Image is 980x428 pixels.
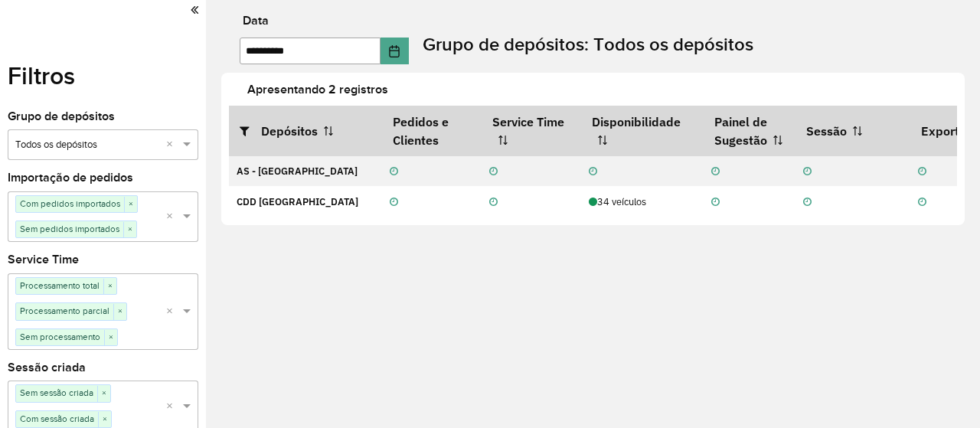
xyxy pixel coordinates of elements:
[711,198,720,207] i: Não realizada
[8,57,75,94] label: Filtros
[589,194,695,209] div: 34 veículos
[489,167,498,177] i: Não realizada
[803,198,812,207] i: Não realizada
[243,11,269,30] label: Data
[589,167,597,177] i: Não realizada
[123,222,136,237] span: ×
[237,195,358,208] strong: CDD [GEOGRAPHIC_DATA]
[8,168,133,187] label: Importação de pedidos
[423,31,753,58] label: Grupo de depósitos: Todos os depósitos
[711,167,720,177] i: Não realizada
[704,106,795,156] th: Painel de Sugestão
[581,106,704,156] th: Disponibilidade
[8,358,86,377] label: Sessão criada
[16,411,98,426] span: Com sessão criada
[489,198,498,207] i: Não realizada
[97,386,110,401] span: ×
[390,198,398,207] i: Não realizada
[918,198,926,207] i: Não realizada
[795,106,910,156] th: Sessão
[16,196,124,211] span: Com pedidos importados
[16,303,113,319] span: Processamento parcial
[918,167,926,177] i: Não realizada
[166,209,179,225] span: Clear all
[8,250,79,269] label: Service Time
[237,165,358,178] strong: AS - [GEOGRAPHIC_DATA]
[390,167,398,177] i: Não realizada
[113,304,126,319] span: ×
[803,167,812,177] i: Não realizada
[124,197,137,212] span: ×
[16,385,97,400] span: Sem sessão criada
[382,106,482,156] th: Pedidos e Clientes
[16,221,123,237] span: Sem pedidos importados
[16,329,104,345] span: Sem processamento
[482,106,581,156] th: Service Time
[229,106,382,156] th: Depósitos
[8,107,115,126] label: Grupo de depósitos
[381,38,410,64] button: Choose Date
[166,304,179,320] span: Clear all
[104,330,117,345] span: ×
[16,278,103,293] span: Processamento total
[98,412,111,427] span: ×
[166,137,179,153] span: Clear all
[103,279,116,294] span: ×
[166,399,179,415] span: Clear all
[240,125,261,137] i: Abrir/fechar filtros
